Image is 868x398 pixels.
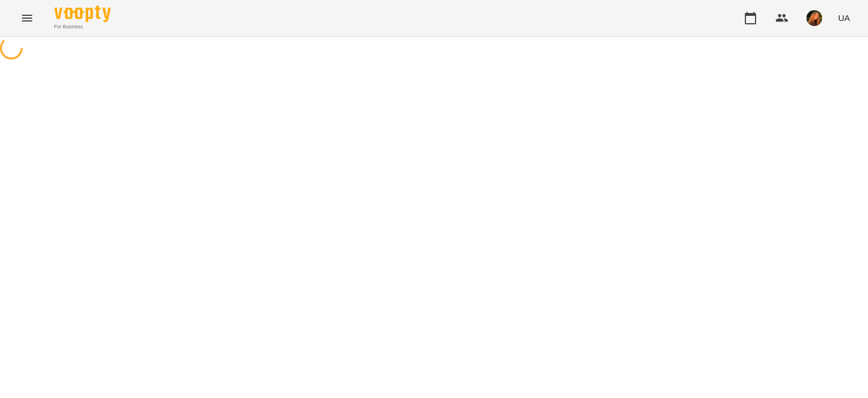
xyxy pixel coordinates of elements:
button: UA [834,7,854,28]
img: Voopty Logo [54,6,111,22]
img: a7253ec6d19813cf74d78221198b3021.jpeg [806,10,822,26]
span: UA [838,12,850,24]
button: Menu [14,5,41,32]
span: For Business [54,23,111,31]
